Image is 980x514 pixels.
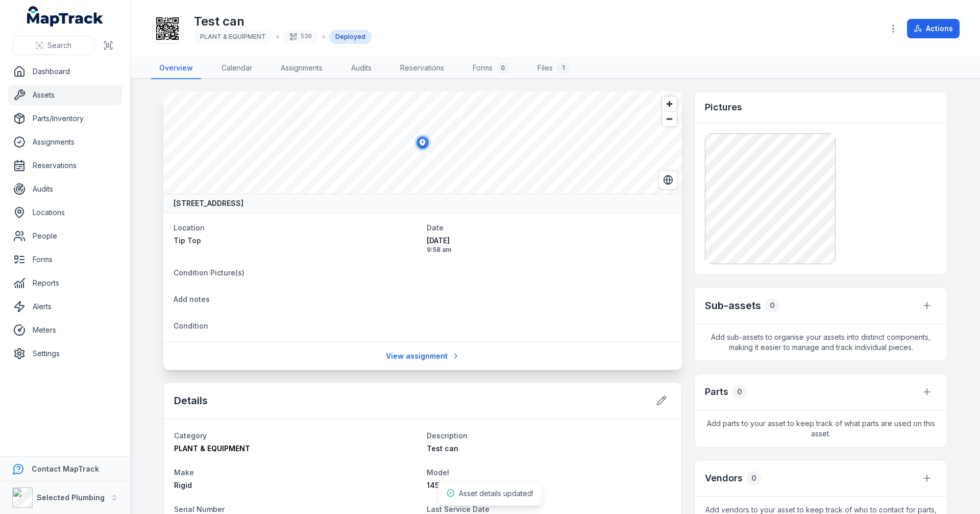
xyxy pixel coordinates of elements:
[37,493,105,502] strong: Selected Plumbing
[705,100,742,114] h3: Pictures
[557,62,569,74] div: 1
[427,223,444,232] span: Date
[174,268,244,277] span: Condition Picture(s)
[8,226,122,246] a: People
[8,85,122,105] a: Assets
[8,343,122,364] a: Settings
[427,444,458,453] span: Test can
[427,431,468,440] span: Description
[47,40,71,51] span: Search
[174,321,208,330] span: Condition
[8,179,122,199] a: Audits
[283,30,318,44] div: 530
[8,249,122,270] a: Forms
[213,58,260,79] a: Calendar
[705,298,761,313] h2: Sub-assets
[174,481,192,489] span: Rigid
[662,111,677,126] button: Zoom out
[459,489,533,498] span: Asset details updated!
[529,58,577,79] a: Files1
[427,481,445,489] span: 1450
[174,468,194,477] span: Make
[32,464,99,473] strong: Contact MapTrack
[8,320,122,340] a: Meters
[174,223,205,232] span: Location
[464,58,517,79] a: Forms0
[907,19,960,38] button: Actions
[194,13,372,30] h1: Test can
[747,471,761,485] div: 0
[8,108,122,129] a: Parts/Inventory
[427,505,489,513] span: Last Service Date
[379,346,467,366] a: View assignment
[329,30,372,44] div: Deployed
[765,298,779,313] div: 0
[151,58,201,79] a: Overview
[8,155,122,176] a: Reservations
[427,236,672,254] time: 9/18/2025, 9:58:13 AM
[343,58,380,79] a: Audits
[174,505,225,513] span: Serial Number
[174,444,250,453] span: PLANT & EQUIPMENT
[427,236,672,246] span: [DATE]
[658,170,678,190] button: Switch to Satellite View
[8,132,122,152] a: Assignments
[497,62,509,74] div: 0
[8,273,122,293] a: Reports
[163,91,682,194] canvas: Map
[427,468,449,477] span: Model
[174,236,201,245] span: Tip Top
[662,97,677,111] button: Zoom in
[174,236,419,246] a: Tip Top
[174,431,207,440] span: Category
[174,393,208,408] h2: Details
[200,33,266,40] span: PLANT & EQUIPMENT
[392,58,452,79] a: Reservations
[695,324,947,361] span: Add sub-assets to organise your assets into distinct components, making it easier to manage and t...
[174,198,243,208] strong: [STREET_ADDRESS]
[273,58,331,79] a: Assignments
[732,385,747,399] div: 0
[705,385,728,399] h3: Parts
[427,246,672,254] span: 9:58 am
[174,295,210,303] span: Add notes
[12,36,94,55] button: Search
[8,61,122,82] a: Dashboard
[8,296,122,317] a: Alerts
[8,202,122,223] a: Locations
[27,6,104,27] a: MapTrack
[695,410,947,447] span: Add parts to your asset to keep track of what parts are used on this asset.
[705,471,743,485] h3: Vendors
